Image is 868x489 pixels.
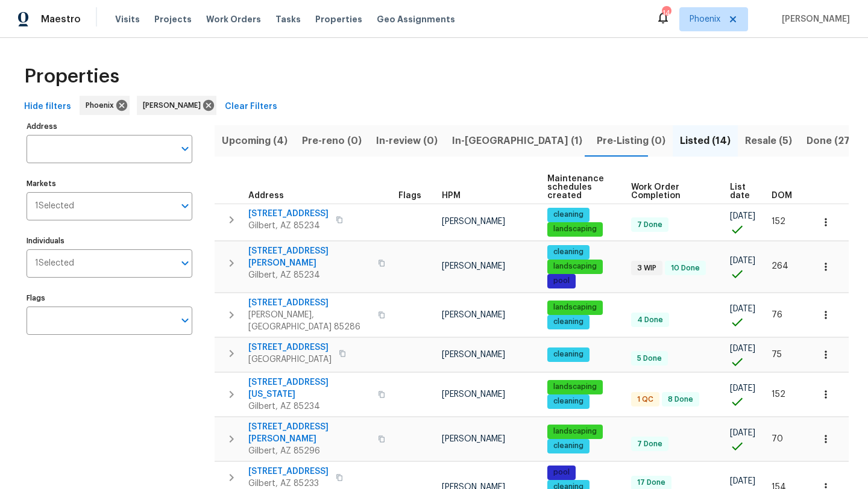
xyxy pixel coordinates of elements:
[632,354,667,364] span: 5 Done
[549,396,588,406] span: cleaning
[549,210,588,220] span: cleaning
[248,354,332,366] span: [GEOGRAPHIC_DATA]
[547,175,611,200] span: Maintenance schedules created
[730,477,755,485] span: [DATE]
[549,317,588,327] span: cleaning
[376,132,438,149] span: In-review (0)
[177,312,193,329] button: Open
[442,192,461,200] span: HPM
[549,276,574,286] span: pool
[222,132,288,149] span: Upcoming (4)
[41,13,81,25] span: Maestro
[730,183,751,200] span: List date
[225,99,277,114] span: Clear Filters
[442,217,505,226] span: [PERSON_NAME]
[442,262,505,270] span: [PERSON_NAME]
[248,400,371,413] span: Gilbert, AZ 85234
[80,96,130,115] div: Phoenix
[632,263,661,273] span: 3 WIP
[777,13,850,25] span: [PERSON_NAME]
[549,261,602,272] span: landscaping
[807,132,858,149] span: Done (271)
[549,302,602,313] span: landscaping
[248,245,371,269] span: [STREET_ADDRESS][PERSON_NAME]
[248,269,371,281] span: Gilbert, AZ 85234
[302,132,362,149] span: Pre-reno (0)
[452,132,582,149] span: In-[GEOGRAPHIC_DATA] (1)
[730,305,755,313] span: [DATE]
[248,208,329,220] span: [STREET_ADDRESS]
[632,478,670,488] span: 17 Done
[27,294,192,302] label: Flags
[772,262,788,270] span: 264
[24,70,119,83] span: Properties
[549,467,574,478] span: pool
[730,384,755,393] span: [DATE]
[772,311,782,319] span: 76
[549,349,588,360] span: cleaning
[690,13,720,25] span: Phoenix
[248,192,284,200] span: Address
[772,350,782,359] span: 75
[248,297,371,309] span: [STREET_ADDRESS]
[631,183,709,200] span: Work Order Completion
[663,394,698,405] span: 8 Done
[730,344,755,353] span: [DATE]
[662,7,670,19] div: 14
[248,341,332,354] span: [STREET_ADDRESS]
[315,13,362,25] span: Properties
[154,13,192,25] span: Projects
[248,376,371,400] span: [STREET_ADDRESS][US_STATE]
[248,220,329,232] span: Gilbert, AZ 85234
[772,192,792,200] span: DOM
[442,350,505,359] span: [PERSON_NAME]
[632,315,668,325] span: 4 Done
[549,224,602,234] span: landscaping
[137,96,216,115] div: [PERSON_NAME]
[248,309,371,333] span: [PERSON_NAME], [GEOGRAPHIC_DATA] 85286
[632,394,658,405] span: 1 QC
[549,382,602,392] span: landscaping
[398,192,421,200] span: Flags
[35,258,74,269] span: 1 Selected
[597,132,665,149] span: Pre-Listing (0)
[442,311,505,319] span: [PERSON_NAME]
[35,201,74,211] span: 1 Selected
[177,140,193,157] button: Open
[377,13,455,25] span: Geo Assignments
[549,426,602,437] span: landscaping
[248,421,371,445] span: [STREET_ADDRESS][PERSON_NAME]
[86,99,119,111] span: Phoenix
[206,13,261,25] span: Work Orders
[730,212,755,220] span: [DATE]
[177,255,193,272] button: Open
[27,237,192,244] label: Individuals
[177,198,193,214] button: Open
[27,180,192,187] label: Markets
[730,429,755,437] span: [DATE]
[772,435,783,443] span: 70
[220,96,282,118] button: Clear Filters
[632,220,667,230] span: 7 Done
[442,390,505,399] span: [PERSON_NAME]
[442,435,505,443] span: [PERSON_NAME]
[632,439,667,449] span: 7 Done
[143,99,206,111] span: [PERSON_NAME]
[19,96,76,118] button: Hide filters
[772,390,785,399] span: 152
[248,445,371,457] span: Gilbert, AZ 85296
[745,132,792,149] span: Resale (5)
[115,13,140,25] span: Visits
[275,15,301,23] span: Tasks
[549,247,588,257] span: cleaning
[549,441,588,451] span: cleaning
[730,257,755,265] span: [DATE]
[248,466,329,478] span: [STREET_ADDRESS]
[24,99,71,114] span: Hide filters
[772,217,785,226] span: 152
[27,123,192,130] label: Address
[666,263,705,273] span: 10 Done
[680,132,731,149] span: Listed (14)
